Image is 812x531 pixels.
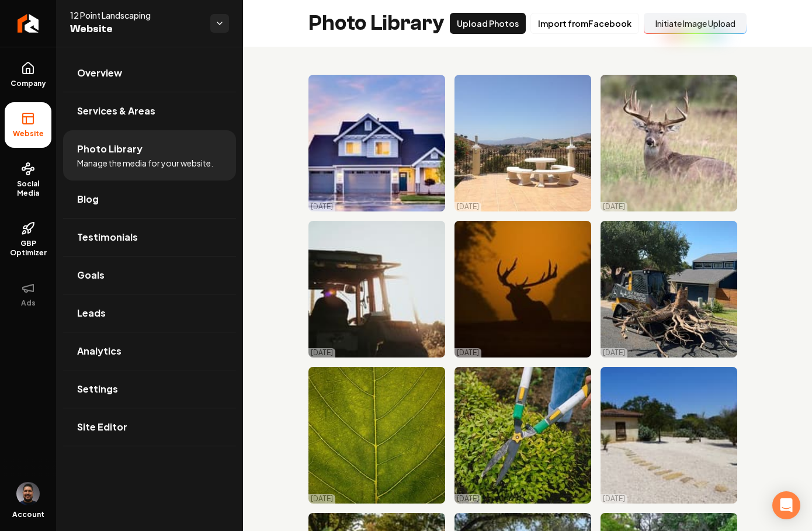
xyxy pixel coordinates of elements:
a: Leads [63,294,236,332]
img: Skid steer loader removing tree roots from residential street in clear weather. [601,221,737,358]
img: Silhouette of a stag with large antlers against a golden sunset backdrop. [454,221,591,358]
img: Scenic patio with white furniture overlooking mountains and clear blue sky. [454,75,591,211]
span: Photo Library [77,142,143,156]
p: [DATE] [457,348,479,358]
span: Account [12,510,44,519]
p: [DATE] [603,202,625,211]
a: Services & Areas [63,92,236,130]
button: Open user button [16,482,40,505]
p: [DATE] [603,348,625,358]
button: Import fromFacebook [530,13,639,34]
a: Overview [63,54,236,92]
span: Company [6,79,51,88]
a: Analytics [63,332,236,370]
span: GBP Optimizer [5,239,51,258]
h2: Photo Library [308,12,445,35]
button: Initiate Image Upload [644,13,747,34]
p: [DATE] [311,494,333,504]
span: Social Media [5,179,51,198]
button: Ads [5,272,51,317]
span: Leads [77,306,106,320]
p: [DATE] [457,494,479,504]
p: [DATE] [457,202,479,211]
span: Website [70,21,201,37]
img: Mature buck with antlers resting in tall grass in a natural setting. Wildlife photography. [601,75,737,211]
p: [DATE] [311,348,333,358]
p: [DATE] [603,494,625,504]
button: Upload Photos [450,13,526,34]
a: Goals [63,256,236,294]
span: Ads [16,299,40,308]
div: Open Intercom Messenger [772,491,800,519]
a: Social Media [5,152,51,207]
img: Modern suburban house with garage, landscaped yard, and vibrant sunset sky. [308,75,445,211]
span: Goals [77,268,105,282]
span: Blog [77,192,99,206]
p: [DATE] [311,202,333,211]
span: Manage the media for your website. [77,157,213,169]
a: Company [5,52,51,98]
img: Person using garden shears to trim a lush green shrub in a landscaped garden. [454,367,591,504]
span: Services & Areas [77,104,155,118]
a: GBP Optimizer [5,212,51,267]
img: Tractor silhouette against sunset, highlighting agricultural work in golden fields. [308,221,445,358]
a: Site Editor [63,408,236,446]
img: Daniel Humberto Ortega Celis [16,482,40,505]
span: 12 Point Landscaping [70,9,201,21]
span: Settings [77,382,118,396]
img: Desert landscape featuring a rustic house, gravel pathway, and lush greenery under a clear sky. [601,367,737,504]
span: Website [8,129,48,138]
span: Site Editor [77,420,127,434]
span: Analytics [77,344,122,358]
a: Blog [63,181,236,218]
a: Settings [63,370,236,408]
img: Close-up of a vibrant green leaf showing detailed vein patterns and textures. [308,367,445,504]
span: Overview [77,66,122,80]
img: Rebolt Logo [18,14,39,33]
span: Testimonials [77,230,138,244]
a: Testimonials [63,218,236,256]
